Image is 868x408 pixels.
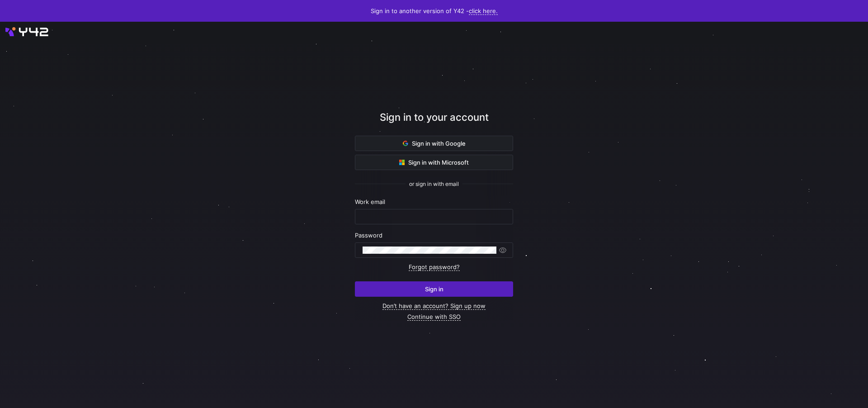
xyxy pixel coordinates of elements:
[355,232,382,239] span: Password
[399,159,469,166] span: Sign in with Microsoft
[409,263,460,271] a: Forgot password?
[407,313,461,321] a: Continue with SSO
[355,136,513,151] button: Sign in with Google
[355,198,385,205] span: Work email
[403,140,466,147] span: Sign in with Google
[409,181,459,187] span: or sign in with email
[425,285,443,293] span: Sign in
[469,7,498,15] a: click here.
[382,302,486,310] a: Don’t have an account? Sign up now
[355,155,513,170] button: Sign in with Microsoft
[355,110,513,136] div: Sign in to your account
[355,281,513,297] button: Sign in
